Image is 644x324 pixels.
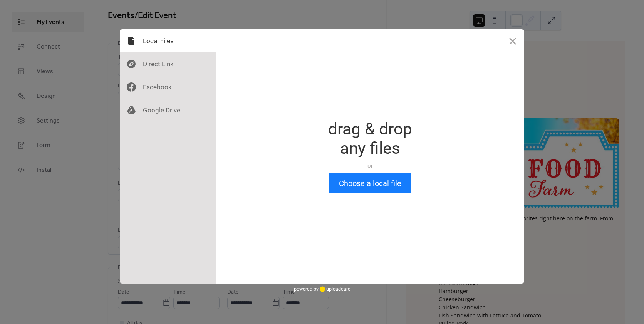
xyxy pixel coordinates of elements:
div: Google Drive [120,99,216,122]
button: Close [501,29,524,52]
a: uploadcare [319,286,351,292]
div: Direct Link [120,52,216,76]
div: Local Files [120,29,216,52]
div: drag & drop any files [328,119,412,158]
div: Facebook [120,76,216,99]
div: powered by [294,284,351,295]
div: or [328,162,412,170]
button: Choose a local file [329,173,411,193]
